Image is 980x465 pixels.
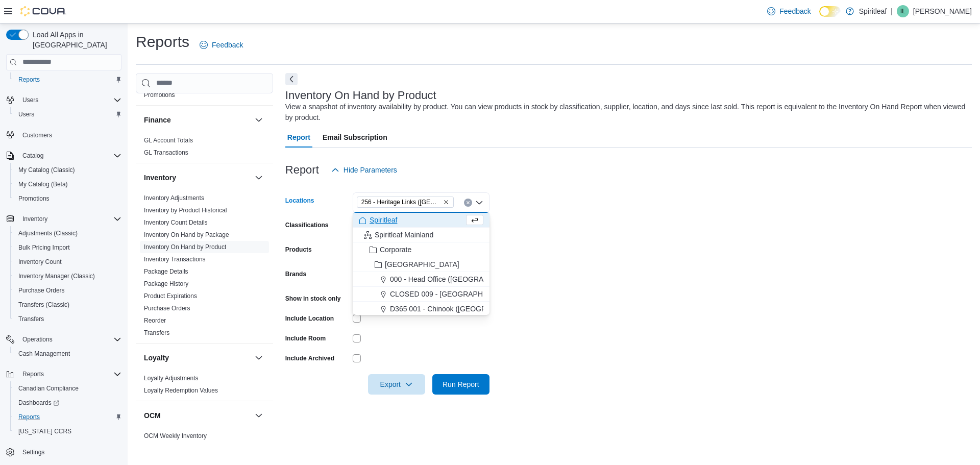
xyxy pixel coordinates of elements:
button: [US_STATE] CCRS [10,424,126,438]
button: OCM [253,409,265,422]
a: Package History [144,280,188,287]
button: Run Report [432,374,489,395]
span: Users [22,96,38,104]
button: Canadian Compliance [10,381,126,396]
h3: Loyalty [144,353,169,363]
a: GL Account Totals [144,137,193,144]
button: D365 001 - Chinook ([GEOGRAPHIC_DATA]) [353,302,489,316]
button: Promotions [10,191,126,206]
div: Loyalty [136,372,273,401]
button: My Catalog (Classic) [10,163,126,177]
button: Clear input [464,199,472,207]
button: Corporate [353,242,489,257]
button: Catalog [18,150,47,162]
a: Customers [18,129,56,141]
span: Inventory On Hand by Package [144,231,229,239]
span: Inventory Manager (Classic) [14,270,121,282]
span: Run Report [443,379,479,389]
a: Reports [14,411,44,423]
p: [PERSON_NAME] [913,5,972,17]
img: Cova [20,6,66,16]
button: 000 - Head Office ([GEOGRAPHIC_DATA]) [353,272,489,287]
div: Inventory [136,192,273,343]
button: My Catalog (Beta) [10,177,126,191]
a: OCM Weekly Inventory [144,432,207,439]
span: Feedback [212,40,243,50]
span: Inventory Count [18,258,62,266]
button: Operations [2,332,126,347]
a: Promotions [14,192,54,205]
span: Reports [18,76,40,84]
span: Users [14,108,121,120]
span: Dashboards [18,399,59,407]
span: GL Account Totals [144,136,193,144]
button: Reports [10,410,126,424]
label: Products [285,246,312,254]
a: Reports [14,74,44,86]
span: Settings [18,446,121,458]
div: View a snapshot of inventory availability by product. You can view products in stock by classific... [285,102,967,123]
button: Remove 256 - Heritage Links (Edmonton) from selection in this group [443,199,449,205]
span: Promotions [18,194,50,203]
a: Product Expirations [144,292,197,300]
label: Classifications [285,221,329,229]
label: Locations [285,197,314,205]
button: Cash Management [10,347,126,361]
span: IL [900,5,905,17]
h3: OCM [144,410,161,421]
a: Dashboards [14,397,63,409]
span: Inventory Transactions [144,255,206,263]
button: Users [2,93,126,107]
a: Purchase Orders [14,284,69,297]
button: Reports [10,72,126,87]
button: Hide Parameters [327,160,401,180]
a: Purchase Orders [144,305,190,312]
span: Washington CCRS [14,425,121,437]
span: Catalog [18,150,121,162]
div: OCM [136,430,273,446]
span: Reports [14,74,121,86]
a: Transfers [14,313,48,325]
span: Inventory Count [14,256,121,268]
button: [GEOGRAPHIC_DATA] [353,257,489,272]
span: My Catalog (Beta) [18,180,68,188]
span: Loyalty Redemption Values [144,386,218,395]
span: Settings [22,448,44,456]
button: CLOSED 009 - [GEOGRAPHIC_DATA]. [353,287,489,302]
span: Promotions [14,192,121,205]
button: Adjustments (Classic) [10,226,126,240]
span: Adjustments (Classic) [18,229,78,237]
button: Spiritleaf [353,213,489,228]
a: Transfers (Classic) [14,299,73,311]
span: Users [18,110,34,118]
button: Export [368,374,425,395]
span: Inventory [18,213,121,225]
button: Loyalty [253,352,265,364]
button: Purchase Orders [10,283,126,298]
span: Package History [144,280,188,288]
input: Dark Mode [819,6,841,17]
a: Inventory Count [14,256,66,268]
a: Inventory Transactions [144,256,206,263]
h3: Inventory On Hand by Product [285,89,436,102]
span: Purchase Orders [144,304,190,312]
span: Bulk Pricing Import [14,241,121,254]
p: | [891,5,893,17]
button: Finance [253,114,265,126]
a: Promotions [144,91,175,99]
label: Include Archived [285,354,334,362]
a: Feedback [195,35,247,55]
span: OCM Weekly Inventory [144,432,207,440]
span: 256 - Heritage Links ([GEOGRAPHIC_DATA]) [361,197,441,207]
span: CLOSED 009 - [GEOGRAPHIC_DATA]. [390,289,516,299]
span: Product Expirations [144,292,197,300]
h3: Inventory [144,173,176,183]
span: 256 - Heritage Links (Edmonton) [357,197,454,208]
span: Package Details [144,267,188,276]
a: Inventory On Hand by Package [144,231,229,238]
a: Canadian Compliance [14,382,83,395]
span: Inventory Manager (Classic) [18,272,95,280]
button: Next [285,73,298,85]
button: Operations [18,333,57,346]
